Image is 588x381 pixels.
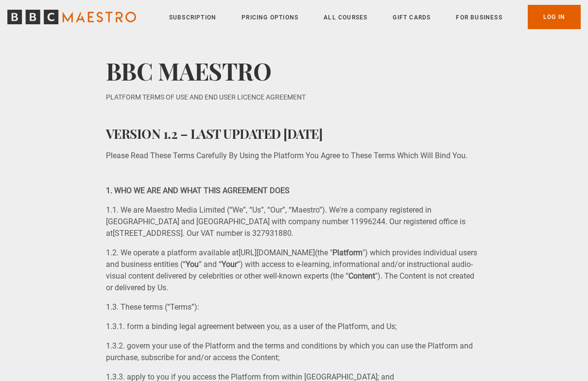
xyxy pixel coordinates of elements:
a: Gift Cards [393,13,431,22]
span: (the " [315,248,332,257]
h2: BBC MAESTRO [106,34,483,84]
strong: Content [348,271,375,281]
a: All Courses [324,13,367,22]
nav: Primary [169,5,581,29]
a: Pricing Options [242,13,298,22]
strong: You [186,260,199,269]
strong: Your [222,260,237,269]
strong: 1. WHO WE ARE AND WHAT THIS AGREEMENT DOES [106,186,290,195]
a: For business [456,13,502,22]
p: PLATFORM TERMS OF USE AND END USER LICENCE AGREEMENT [106,92,483,102]
h4: VERSION 1.2 – LAST UPDATED [DATE] [106,126,483,142]
span: ") which provides individual users and business entities (“ [106,248,477,269]
span: 1.3.1. form a binding legal agreement between you, as a user of the Platform, and Us; [106,322,397,331]
span: . Our VAT number is 327931880. [183,229,294,238]
svg: BBC Maestro [7,10,136,24]
span: 1.3. These terms (“Terms”): [106,302,199,312]
span: ” and “ [199,260,222,269]
span: 1.1. We are Maestro Media Limited (“We”, “Us”, “Our”, “Maestro”). We're a company registered in [... [106,205,466,238]
p: Please Read These Terms Carefully By Using the Platform You Agree to These Terms Which Will Bind ... [106,150,483,162]
span: ”) with access to e-learning, informational and/or instructional audio-visual content delivered b... [106,260,473,281]
a: Log In [528,5,581,29]
strong: Platform [332,248,363,257]
span: 1.3.2. govern your use of the Platform and the terms and conditions by which you can use the Plat... [106,341,473,362]
span: 1.2. We operate a platform available at [106,248,239,257]
p: [STREET_ADDRESS] [106,204,483,239]
span: "). The Content is not created or delivered by Us. [106,271,474,292]
a: [URL][DOMAIN_NAME] [239,248,315,257]
a: Subscription [169,13,216,22]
